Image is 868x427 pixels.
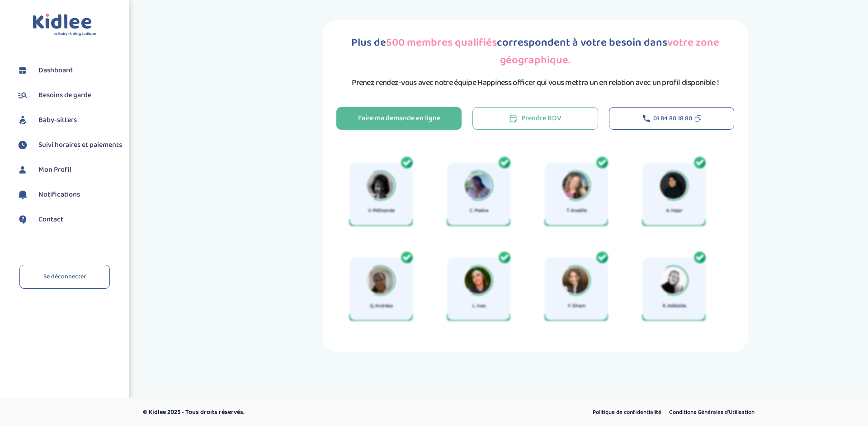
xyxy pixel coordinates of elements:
[472,107,598,130] button: Prendre RDV
[33,14,96,37] img: logo.svg
[16,113,122,127] a: Baby-sitters
[590,407,665,418] a: Politique de confidentialité
[16,163,122,177] a: Mon Profil
[386,34,497,52] span: 500 membres qualifiés
[16,89,122,102] a: Besoins de garde
[38,90,91,101] span: Besoins de garde
[509,113,561,124] div: Prendre RDV
[16,138,122,152] a: Suivi horaires et paiements
[336,107,462,130] button: Faire ma demande en ligne
[38,140,122,150] span: Suivi horaires et paiements
[16,163,29,177] img: profil.svg
[653,114,692,123] span: 01 84 80 18 80
[358,113,440,124] div: Faire ma demande en ligne
[666,407,758,418] a: Conditions Générales d’Utilisation
[143,408,472,417] p: © Kidlee 2025 - Tous droits réservés.
[336,34,734,69] h1: Plus de correspondent à votre besoin dans
[38,164,71,175] span: Mon Profil
[609,107,734,130] button: 01 84 80 18 80
[500,34,719,69] span: votre zone géographique.
[38,189,80,200] span: Notifications
[16,213,29,226] img: contact.svg
[16,188,122,202] a: Notifications
[16,213,122,226] a: Contact
[16,89,29,102] img: besoin.svg
[16,64,29,77] img: dashboard.svg
[16,138,29,152] img: suivihoraire.svg
[38,65,73,76] span: Dashboard
[352,76,719,89] p: Prenez rendez-vous avec notre équipe Happiness officer qui vous mettra un en relation avec un pro...
[16,188,29,202] img: notification.svg
[16,113,29,127] img: babysitters.svg
[16,64,122,77] a: Dashboard
[336,148,723,338] img: kidlee_welcome_white_desktop.PNG
[38,214,63,225] span: Contact
[38,115,77,126] span: Baby-sitters
[19,265,110,289] a: Se déconnecter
